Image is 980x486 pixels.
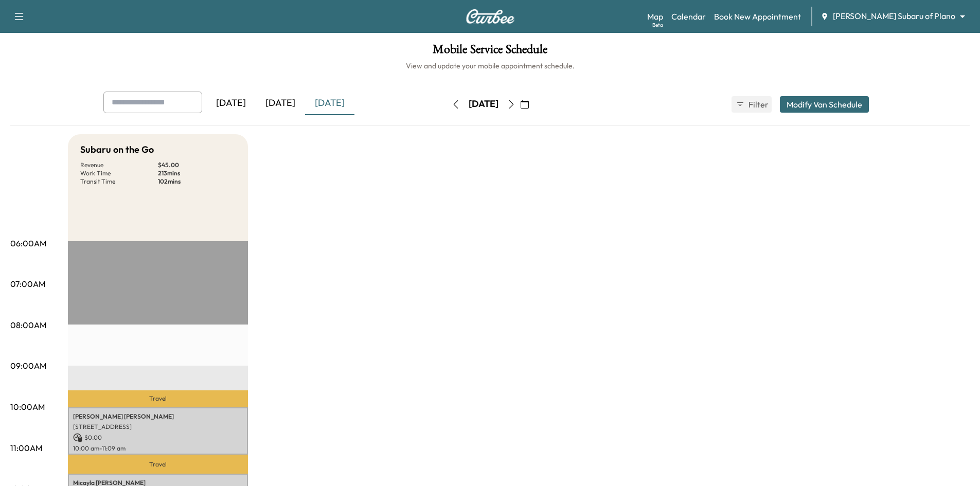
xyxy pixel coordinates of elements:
p: Transit Time [80,177,158,186]
div: [DATE] [256,92,305,115]
div: [DATE] [305,92,354,115]
p: 07:00AM [10,278,45,290]
p: Travel [68,455,248,473]
p: 213 mins [158,169,236,177]
button: Modify Van Schedule [780,96,869,113]
button: Filter [732,96,772,113]
p: [STREET_ADDRESS] [73,423,243,431]
div: [DATE] [469,98,498,111]
h1: Mobile Service Schedule [10,43,970,61]
div: Beta [652,21,663,29]
h5: Subaru on the Go [80,142,154,157]
img: Curbee Logo [466,9,515,24]
p: Travel [68,390,248,407]
a: MapBeta [647,10,663,23]
p: 08:00AM [10,319,46,331]
p: 09:00AM [10,359,46,372]
p: $ 45.00 [158,161,236,169]
p: 10:00 am - 11:09 am [73,444,243,453]
p: Revenue [80,161,158,169]
a: Book New Appointment [714,10,801,23]
p: 102 mins [158,177,236,186]
span: Filter [749,98,767,111]
p: 10:00AM [10,401,45,413]
p: [PERSON_NAME] [PERSON_NAME] [73,412,243,421]
p: Work Time [80,169,158,177]
span: [PERSON_NAME] Subaru of Plano [833,10,955,22]
p: 06:00AM [10,237,46,249]
div: [DATE] [206,92,256,115]
a: Calendar [671,10,706,23]
p: $ 0.00 [73,433,243,442]
h6: View and update your mobile appointment schedule. [10,61,970,71]
p: 11:00AM [10,442,42,454]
